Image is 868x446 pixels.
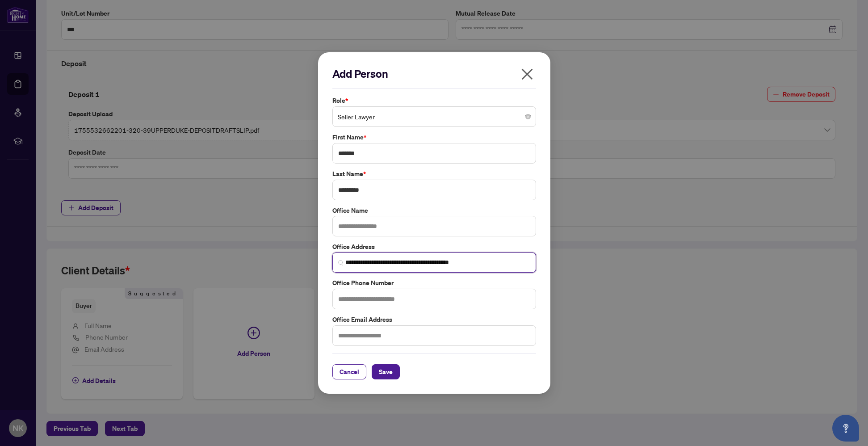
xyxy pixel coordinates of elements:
img: search_icon [338,260,344,265]
span: close [520,67,534,81]
label: Office Email Address [332,315,536,324]
button: Cancel [332,364,366,379]
button: Save [372,364,400,379]
label: Role [332,96,536,105]
label: First Name [332,132,536,142]
label: Last Name [332,169,536,179]
span: Save [379,365,393,379]
button: Open asap [832,415,859,442]
span: close-circle [525,114,531,119]
span: Seller Lawyer [338,108,531,125]
label: Office Phone Number [332,278,536,288]
label: Office Address [332,242,536,252]
h2: Add Person [332,67,536,81]
span: Cancel [340,365,359,379]
label: Office Name [332,206,536,215]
